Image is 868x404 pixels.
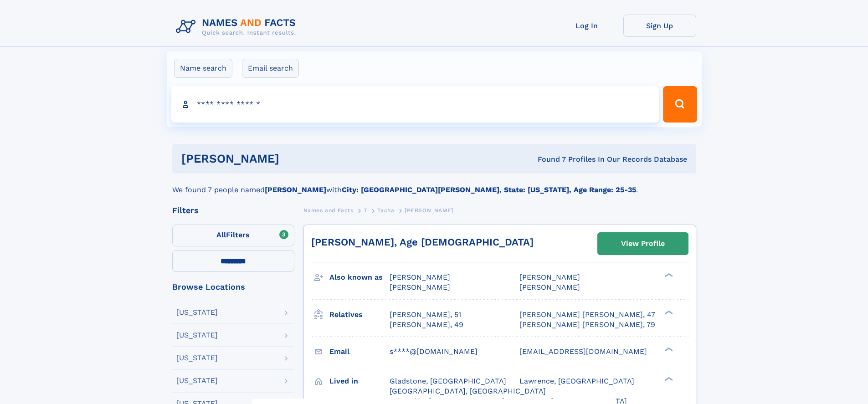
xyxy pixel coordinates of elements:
[550,15,623,37] a: Log In
[172,283,294,291] div: Browse Locations
[390,387,546,395] span: [GEOGRAPHIC_DATA], [GEOGRAPHIC_DATA]
[663,346,673,352] div: ❯
[519,347,647,356] span: [EMAIL_ADDRESS][DOMAIN_NAME]
[364,207,367,214] span: T
[663,86,697,123] button: Search Button
[598,233,688,255] a: View Profile
[181,153,409,164] h1: [PERSON_NAME]
[390,283,450,291] span: [PERSON_NAME]
[172,15,303,39] img: Logo Names and Facts
[171,86,659,123] input: search input
[663,376,673,382] div: ❯
[176,332,218,339] div: [US_STATE]
[623,15,696,37] a: Sign Up
[172,174,696,195] div: We found 7 people named with .
[172,225,294,246] label: Filters
[176,309,218,316] div: [US_STATE]
[242,59,299,78] label: Email search
[303,205,354,216] a: Names and Facts
[265,185,326,194] b: [PERSON_NAME]
[329,344,390,359] h3: Email
[405,207,453,214] span: [PERSON_NAME]
[377,207,394,214] span: Tacha
[519,377,634,385] span: Lawrence, [GEOGRAPHIC_DATA]
[390,320,463,330] a: [PERSON_NAME], 49
[329,373,390,389] h3: Lived in
[621,233,665,254] div: View Profile
[342,185,636,194] b: City: [GEOGRAPHIC_DATA][PERSON_NAME], State: [US_STATE], Age Range: 25-35
[519,273,580,281] span: [PERSON_NAME]
[172,206,294,215] div: Filters
[364,205,367,216] a: T
[408,154,687,164] div: Found 7 Profiles In Our Records Database
[174,59,232,78] label: Name search
[329,270,390,285] h3: Also known as
[390,310,461,320] a: [PERSON_NAME], 51
[663,309,673,315] div: ❯
[519,310,655,320] a: [PERSON_NAME] [PERSON_NAME], 47
[176,354,218,362] div: [US_STATE]
[663,272,673,278] div: ❯
[519,320,655,330] a: [PERSON_NAME] [PERSON_NAME], 79
[176,377,218,384] div: [US_STATE]
[216,230,226,239] span: All
[519,283,580,291] span: [PERSON_NAME]
[390,377,506,385] span: Gladstone, [GEOGRAPHIC_DATA]
[329,307,390,322] h3: Relatives
[311,236,534,248] a: [PERSON_NAME], Age [DEMOGRAPHIC_DATA]
[390,273,450,281] span: [PERSON_NAME]
[377,205,394,216] a: Tacha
